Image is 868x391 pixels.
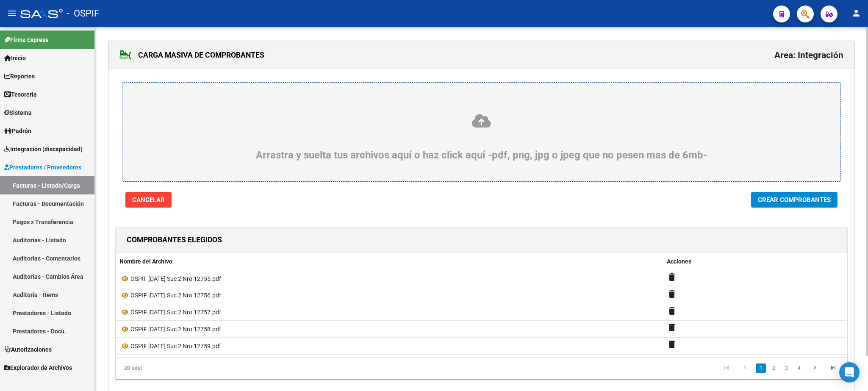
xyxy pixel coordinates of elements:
[4,126,31,136] span: Padrón
[774,47,843,63] h2: Area: Integración
[125,192,172,208] button: Cancelar
[667,289,677,299] mat-icon: delete
[116,358,261,379] div: 20 total
[4,363,72,372] span: Explorador de Archivos
[132,196,165,204] span: Cancelar
[756,363,766,373] a: 1
[663,252,846,271] datatable-header-cell: Acciones
[130,309,221,316] span: OSPIF [DATE] Suc 2 Nro 12757.pdf
[851,8,861,18] mat-icon: person
[793,361,805,375] li: page 4
[4,144,83,154] span: Integración (discapacidad)
[780,361,793,375] li: page 3
[119,258,172,265] span: Nombre del Archivo
[839,362,860,383] div: Open Intercom Messenger
[768,363,779,373] a: 2
[754,361,767,375] li: page 1
[737,363,753,373] a: go to previous page
[4,35,48,44] span: Firma Express
[127,233,222,247] h1: COMPROBANTES ELEGIDOS
[119,48,264,62] h1: CARGA MASIVA DE COMPROBANTES
[667,272,677,282] mat-icon: delete
[718,363,735,373] a: go to first page
[4,53,26,63] span: Inicio
[751,192,837,208] button: Crear Comprobantes
[130,326,221,333] span: OSPIF [DATE] Suc 2 Nro 12758.pdf
[825,363,841,373] a: go to last page
[4,108,32,117] span: Sistema
[67,4,99,23] span: - OSPIF
[130,275,221,282] span: OSPIF [DATE] Suc 2 Nro 12755.pdf
[4,72,35,81] span: Reportes
[130,292,221,299] span: OSPIF [DATE] Suc 2 Nro 12756.pdf
[667,322,677,333] mat-icon: delete
[143,113,820,161] div: Arrastra y suelta tus archivos aquí o haz click aquí -pdf, png, jpg o jpeg que no pesen mas de 6mb-
[116,252,663,271] datatable-header-cell: Nombre del Archivo
[758,196,831,204] span: Crear Comprobantes
[4,345,52,354] span: Autorizaciones
[794,363,804,373] a: 4
[667,339,677,349] mat-icon: delete
[767,361,780,375] li: page 2
[7,8,17,18] mat-icon: menu
[130,343,221,349] span: OSPIF [DATE] Suc 2 Nro 12759.pdf
[781,363,791,373] a: 3
[667,306,677,316] mat-icon: delete
[4,163,81,172] span: Prestadores / Proveedores
[4,90,37,99] span: Tesorería
[807,363,823,373] a: go to next page
[667,258,691,265] span: Acciones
